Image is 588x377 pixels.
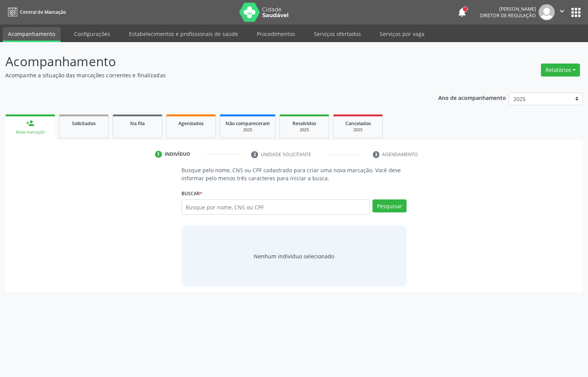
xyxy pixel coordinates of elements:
p: Ano de acompanhamento [438,93,506,102]
button:  [555,4,569,20]
input: Busque por nome, CNS ou CPF [181,199,370,215]
div: 2025 [225,127,270,133]
div: Indivíduo [165,151,190,158]
span: Central de Marcação [20,9,66,15]
span: Resolvidos [292,120,316,127]
a: Configurações [69,27,116,41]
div: 2025 [339,127,377,133]
div: Nenhum indivíduo selecionado [254,252,334,260]
span: Solicitados [72,120,96,127]
div: 2025 [285,127,323,133]
a: Serviços ofertados [309,27,366,41]
div: person_add [26,119,34,127]
span: Cancelados [345,120,371,127]
div: Nova marcação [11,129,50,135]
p: Acompanhamento [5,52,410,71]
div: 1 [155,151,162,158]
button: apps [569,6,583,19]
label: Buscar [181,188,203,199]
button: notifications [457,7,467,18]
p: Acompanhe a situação das marcações correntes e finalizadas [5,71,410,79]
div: [PERSON_NAME] [480,6,536,12]
a: Estabelecimentos e profissionais de saúde [124,27,243,41]
p: Busque pelo nome, CNS ou CPF cadastrado para criar uma nova marcação. Você deve informar pelo men... [181,166,407,182]
a: Acompanhamento [3,27,60,42]
a: Central de Marcação [5,6,66,18]
a: Procedimentos [252,27,301,41]
span: Diretor de regulação [480,12,536,19]
span: Na fila [130,120,145,127]
button: Relatórios [541,64,580,77]
span: Agendados [178,120,204,127]
img: img [539,4,555,20]
span: Não compareceram [225,120,270,127]
i:  [558,7,566,15]
a: Serviços por vaga [374,27,430,41]
button: Pesquisar [372,199,407,212]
